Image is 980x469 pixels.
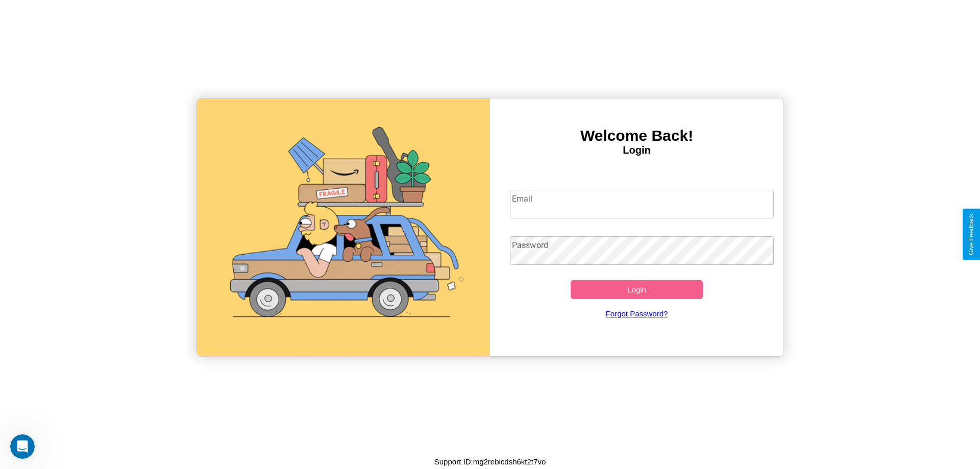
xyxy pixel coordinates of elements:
[571,280,703,299] button: Login
[10,434,35,459] iframe: Intercom live chat
[490,144,783,156] h4: Login
[505,299,769,328] a: Forgot Password?
[434,455,546,468] p: Support ID: mg2rebicdsh6kt2t7vo
[197,98,490,356] img: gif
[490,127,783,144] h3: Welcome Back!
[968,214,975,255] div: Give Feedback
